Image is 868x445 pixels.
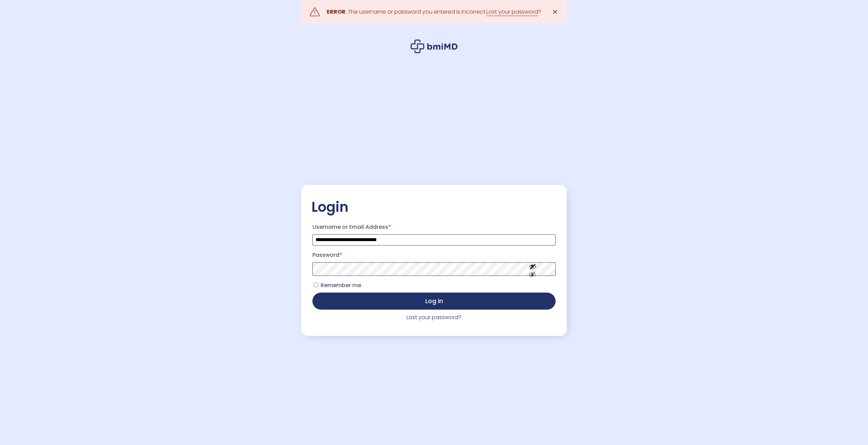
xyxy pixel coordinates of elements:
label: Password [312,250,556,261]
input: Remember me [314,283,318,287]
a: ✕ [548,5,562,19]
h2: Login [311,198,557,216]
span: Remember me [321,281,361,289]
a: Lost your password? [407,313,461,321]
button: Show password [514,257,552,281]
div: : The username or password you entered is incorrect. ? [327,7,541,17]
span: ✕ [552,7,558,17]
strong: ERROR [327,8,345,16]
button: Log in [312,293,556,310]
a: Lost your password [486,8,538,16]
label: Username or Email Address [312,222,556,233]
